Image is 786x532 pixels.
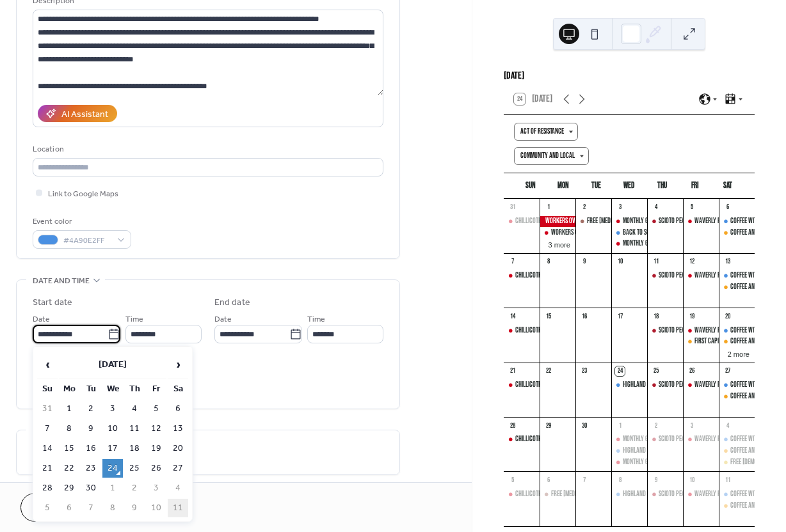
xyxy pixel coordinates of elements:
div: Scioto Peace and Justice Protest for Palestine [647,434,683,445]
div: 11 [723,475,732,485]
div: Chillicothe Protests Every Sunday Morning [504,216,540,227]
div: 10 [615,257,625,267]
div: Coffee with the Dems (Scioto County) [719,380,755,391]
div: 7 [508,257,517,267]
div: 4 [651,203,661,212]
div: Free Transgender History Summit: Dayton Library [719,457,755,468]
div: 15 [543,311,553,321]
div: 6 [543,475,553,485]
div: Monthly Group Meeting (5pm) [623,216,697,227]
div: Coffee and Talk with First Capital Pride [719,391,755,402]
div: 26 [687,366,696,376]
span: Date and time [33,274,90,288]
div: Chillicothe Protests Every [DATE] Morning [515,489,622,500]
div: 25 [651,366,661,376]
div: 19 [687,311,696,321]
td: 17 [102,439,123,458]
td: 27 [168,459,188,478]
div: Chillicothe Protests Every Sunday Morning [504,434,540,445]
div: Chillicothe Protests Every [DATE] Morning [515,216,622,227]
div: 10 [687,475,696,485]
div: Waverly Protest Every [DATE] [694,325,769,336]
div: 4 [723,421,732,430]
div: Free [MEDICAL_DATA] Testing [551,489,620,500]
span: Date [214,313,232,326]
div: Scioto Peace and Justice Protest for Palestine [647,270,683,281]
td: 29 [59,479,79,497]
td: 18 [124,439,145,458]
th: Sa [168,380,188,398]
div: Workers Over Billionaires Clermont County [540,228,575,239]
div: 2 [579,203,589,212]
div: 30 [579,421,589,430]
td: 7 [37,419,58,438]
td: 24 [102,459,123,478]
td: 11 [124,419,145,438]
td: 4 [168,479,188,497]
div: 6 [723,203,732,212]
td: 4 [124,400,145,418]
div: Waverly Protest Every Friday [683,380,719,391]
div: 2 [651,421,661,430]
div: Monthly Group Meeting (8pm) [611,457,647,468]
div: 20 [723,311,732,321]
div: 14 [508,311,517,321]
div: Sun [514,173,547,199]
div: Monthly Group Meeting (5pm) [611,216,647,227]
div: Highland County Democratic Conversations at HQ [611,489,647,500]
div: Monthly Group Meeting (8pm) [611,239,647,249]
div: Waverly Protest Every [DATE] [694,380,769,391]
td: 9 [81,419,101,438]
th: We [102,380,123,398]
div: Highland County Democratic Conversations at HQ [623,380,748,391]
td: 26 [146,459,166,478]
td: 6 [59,499,79,517]
div: Waverly Protest Every Friday [683,270,719,281]
div: 18 [651,311,661,321]
div: Mon [547,173,579,199]
button: 2 more [723,348,755,359]
button: Cancel [20,493,99,522]
td: 12 [146,419,166,438]
td: 30 [81,479,101,497]
td: 25 [124,459,145,478]
td: 6 [168,400,188,418]
td: 23 [81,459,101,478]
div: Monthly Group Meeting (5pm) [623,434,697,445]
div: Highland County Democratic Conversations at HQ [623,446,748,457]
td: 11 [168,499,188,517]
td: 28 [37,479,58,497]
div: Chillicothe Protests Every Sunday Morning [504,380,540,391]
th: Tu [81,380,101,398]
th: Fr [146,380,166,398]
div: Monthly Group Meeting (8pm) [623,239,697,249]
div: Chillicothe Protests Every Sunday Morning [504,489,540,500]
div: Workers Over Billionaires [GEOGRAPHIC_DATA] [551,228,666,239]
div: Chillicothe Protests Every [DATE] Morning [515,434,622,445]
div: Coffee and Talk with First Capital Pride [719,282,755,293]
td: 7 [81,499,101,517]
td: 22 [59,459,79,478]
td: 1 [102,479,123,497]
span: Date [33,313,50,326]
div: 1 [615,421,625,430]
td: 2 [81,400,101,418]
div: 8 [543,257,553,267]
div: [DATE] [504,68,755,84]
div: Waverly Protest Every [DATE] [694,216,769,227]
div: Coffee and Talk with First Capital Pride [719,446,755,457]
td: 19 [146,439,166,458]
td: 15 [59,439,79,458]
div: Coffee and Talk with First Capital Pride [719,501,755,512]
div: 5 [687,203,696,212]
div: Chillicothe Protests Every [DATE] Morning [515,270,622,281]
div: Free [MEDICAL_DATA] Testing [587,216,655,227]
td: 16 [81,439,101,458]
div: 23 [579,366,589,376]
div: End date [214,296,250,309]
div: 17 [615,311,625,321]
th: Su [37,380,58,398]
div: Scioto Peace and Justice Protest for Palestine [647,380,683,391]
div: Coffee with the Dems (Scioto County) [719,489,755,500]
